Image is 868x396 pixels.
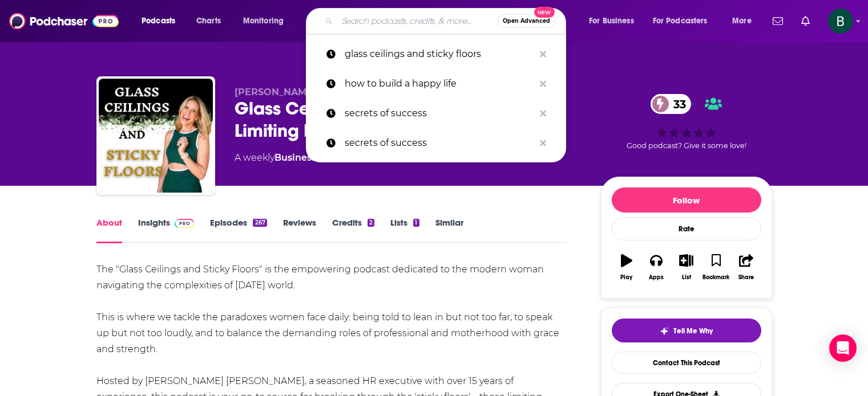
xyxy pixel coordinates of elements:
div: Bookmark [703,274,729,281]
a: Charts [189,12,228,30]
span: For Podcasters [653,13,708,29]
button: open menu [581,12,648,30]
img: tell me why sparkle [660,326,669,336]
a: glass ceilings and sticky floors [306,39,566,69]
button: open menu [724,12,766,30]
div: A weekly podcast [235,151,473,165]
a: Episodes267 [210,217,267,243]
img: Podchaser Pro [175,219,195,228]
div: Apps [649,274,664,281]
a: secrets of success [306,128,566,158]
span: Podcasts [142,13,175,29]
span: More [732,13,752,29]
button: Bookmark [701,247,731,288]
span: Good podcast? Give it some love! [627,141,746,150]
img: User Profile [828,9,853,34]
span: Monitoring [243,13,284,29]
span: For Business [589,13,634,29]
a: Reviews [283,217,316,243]
div: Share [738,274,754,281]
button: tell me why sparkleTell Me Why [612,319,761,342]
a: Lists1 [390,217,419,243]
a: Business [274,152,316,163]
a: Credits2 [332,217,374,243]
span: [PERSON_NAME] [PERSON_NAME] [235,87,401,97]
img: Glass Ceilings and Sticky Floors: Shatter Limiting Beliefs - Redefine Success - Chase Big Dreams [99,79,213,193]
input: Search podcasts, credits, & more... [337,12,498,30]
div: Play [620,274,632,281]
button: open menu [645,12,724,30]
span: Open Advanced [503,18,550,24]
div: Open Intercom Messenger [829,334,857,362]
a: Show notifications dropdown [768,11,788,31]
a: InsightsPodchaser Pro [138,217,195,243]
a: how to build a happy life [306,69,566,99]
div: List [682,274,691,281]
p: how to build a happy life [345,69,534,99]
button: open menu [235,12,298,30]
button: Follow [612,187,761,213]
p: secrets of success [345,128,534,158]
span: 33 [662,94,692,114]
button: Open AdvancedNew [498,14,555,28]
button: Share [731,247,761,288]
button: Show profile menu [828,9,853,34]
button: List [671,247,701,288]
a: 33 [651,94,692,114]
button: Play [612,247,641,288]
div: 33Good podcast? Give it some love! [601,87,772,157]
p: glass ceilings and sticky floors [345,39,534,69]
a: Contact This Podcast [612,352,761,374]
span: New [534,7,555,18]
a: About [96,217,122,243]
button: Apps [641,247,671,288]
a: secrets of success [306,99,566,128]
div: Search podcasts, credits, & more... [317,8,577,34]
span: Logged in as betsy46033 [828,9,853,34]
a: Show notifications dropdown [797,11,814,31]
a: Similar [435,217,463,243]
img: Podchaser - Follow, Share and Rate Podcasts [9,10,119,32]
div: 1 [413,219,419,227]
div: 2 [368,219,374,227]
p: secrets of success [345,99,534,128]
span: Tell Me Why [673,326,713,336]
div: 267 [253,219,267,227]
div: Rate [612,217,761,240]
span: Charts [196,13,221,29]
button: open menu [134,12,190,30]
